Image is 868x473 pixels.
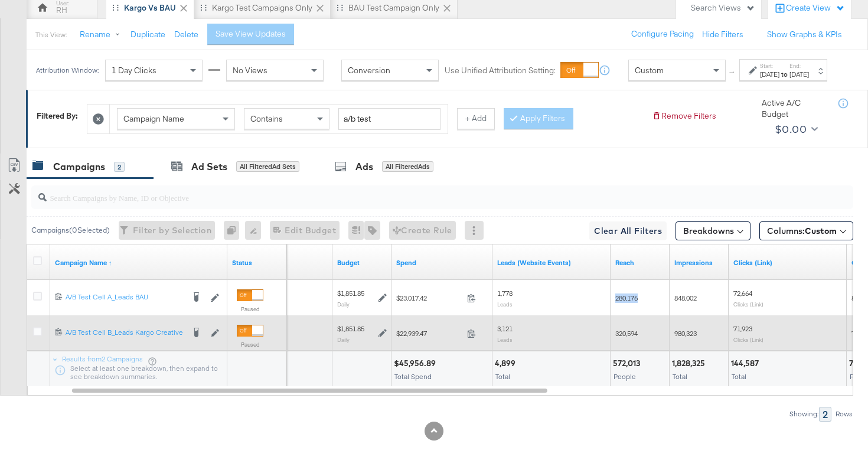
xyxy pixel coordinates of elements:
[53,160,105,174] div: Campaigns
[348,65,390,76] span: Conversion
[445,65,556,76] label: Use Unified Attribution Setting:
[348,2,439,14] div: BAU Test campaign only
[250,113,283,124] span: Contains
[130,29,165,40] button: Duplicate
[733,324,752,333] span: 71,923
[382,161,433,172] div: All Filtered Ads
[394,372,432,381] span: Total Spend
[224,221,245,240] div: 0
[732,372,746,381] span: Total
[767,29,842,40] button: Show Graphs & KPIs
[114,162,125,172] div: 2
[767,225,837,237] span: Columns:
[337,301,350,308] sub: Daily
[37,110,78,122] div: Filtered By:
[35,66,99,74] div: Attribution Window:
[759,221,853,240] button: Columns:Custom
[47,181,780,204] input: Search Campaigns by Name, ID or Objective
[66,292,184,304] a: A/B Test Cell A_Leads BAU
[396,293,462,302] span: $23,017.42
[495,358,519,369] div: 4,899
[676,221,750,240] button: Breakdowns
[835,410,853,418] div: Rows
[497,324,513,333] span: 3,121
[615,293,638,302] span: 280,176
[200,4,207,11] div: Drag to reorder tab
[674,293,697,302] span: 848,002
[733,258,842,268] a: The number of clicks on links appearing on your ad or Page that direct people to your sites off F...
[355,160,373,174] div: Ads
[702,29,743,40] button: Hide Filters
[337,336,350,343] sub: Daily
[56,5,67,16] div: RH
[786,2,845,14] div: Create View
[71,24,133,45] button: Rename
[237,341,263,348] label: Paused
[497,258,606,268] a: The number of leads tracked by your Custom Audience pixel on your website after people viewed or ...
[789,62,809,70] label: End:
[35,30,67,40] div: This View:
[673,372,687,381] span: Total
[691,2,755,14] div: Search Views
[623,24,702,45] button: Configure Pacing
[770,120,820,139] button: $0.00
[232,258,282,268] a: Shows the current state of your Ad Campaign.
[760,70,779,79] div: [DATE]
[191,160,227,174] div: Ad Sets
[805,226,837,236] span: Custom
[819,407,831,422] div: 2
[727,70,738,74] span: ↑
[174,29,198,40] button: Delete
[394,358,439,369] div: $45,956.89
[615,258,665,268] a: The number of people your ad was served to.
[733,336,763,343] sub: Clicks (Link)
[66,328,184,337] div: A/B Test Cell B_Leads Kargo Creative
[589,221,667,240] button: Clear All Filters
[497,289,513,298] span: 1,778
[123,113,184,124] span: Campaign Name
[457,108,495,129] button: + Add
[396,258,488,268] a: The total amount spent to date.
[674,329,697,338] span: 980,323
[396,329,462,338] span: $22,939.47
[652,110,716,122] button: Remove Filters
[779,70,789,79] strong: to
[337,4,343,11] div: Drag to reorder tab
[733,289,752,298] span: 72,664
[112,65,156,76] span: 1 Day Clicks
[337,258,387,268] a: The maximum amount you're willing to spend on your ads, on average each day or over the lifetime ...
[762,97,827,119] div: Active A/C Budget
[337,324,364,334] div: $1,851.85
[635,65,664,76] span: Custom
[775,120,807,138] div: $0.00
[789,70,809,79] div: [DATE]
[789,410,819,418] div: Showing:
[615,329,638,338] span: 320,594
[66,328,184,340] a: A/B Test Cell B_Leads Kargo Creative
[124,2,176,14] div: Kargo vs BAU
[731,358,762,369] div: 144,587
[233,65,267,76] span: No Views
[236,161,299,172] div: All Filtered Ad Sets
[760,62,779,70] label: Start:
[338,108,440,130] input: Enter a search term
[66,292,184,302] div: A/B Test Cell A_Leads BAU
[497,301,513,308] sub: Leads
[674,258,724,268] a: The number of times your ad was served. On mobile apps an ad is counted as served the first time ...
[733,301,763,308] sub: Clicks (Link)
[495,372,510,381] span: Total
[31,225,110,236] div: Campaigns ( 0 Selected)
[613,358,644,369] div: 572,013
[594,224,662,239] span: Clear All Filters
[112,4,119,11] div: Drag to reorder tab
[55,258,223,268] a: Your campaign name.
[212,2,312,14] div: Kargo test campaigns only
[614,372,636,381] span: People
[672,358,709,369] div: 1,828,325
[337,289,364,298] div: $1,851.85
[237,305,263,313] label: Paused
[497,336,513,343] sub: Leads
